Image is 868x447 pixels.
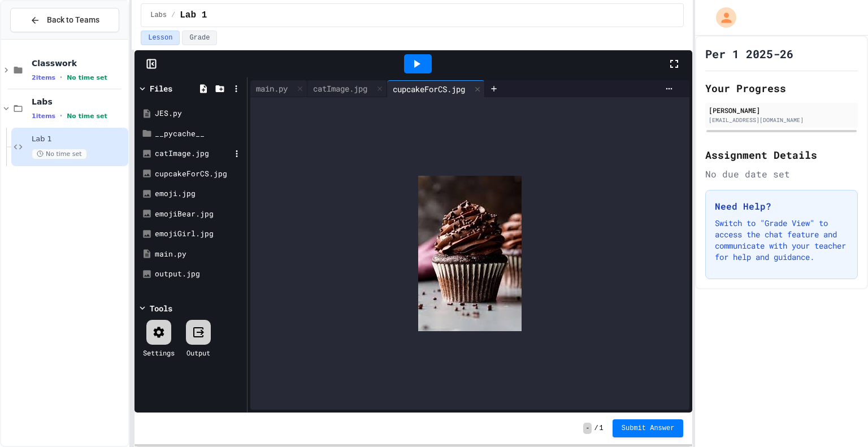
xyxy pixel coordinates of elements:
span: No time set [67,74,107,81]
button: Grade [182,31,217,45]
img: 9k= [418,176,522,331]
div: JES.py [155,108,243,119]
div: cupcakeForCS.jpg [387,80,485,97]
div: Files [150,83,172,94]
span: / [171,11,175,20]
span: Labs [32,97,126,107]
span: 2 items [32,74,55,81]
span: No time set [32,149,87,159]
div: main.py [250,83,293,94]
span: Lab 1 [180,8,207,22]
span: 1 [600,424,604,433]
div: [PERSON_NAME] [709,105,854,115]
div: cupcakeForCS.jpg [155,168,243,180]
div: [EMAIL_ADDRESS][DOMAIN_NAME] [709,116,854,124]
div: main.py [155,249,243,260]
span: No time set [67,112,107,120]
div: main.py [250,80,307,97]
div: No due date set [705,167,858,181]
span: Submit Answer [622,424,675,433]
div: output.jpg [155,268,243,280]
h3: Need Help? [715,199,848,213]
div: __pycache__ [155,128,243,140]
div: Output [186,348,210,358]
div: Tools [150,302,172,314]
span: Classwork [32,58,126,68]
h2: Assignment Details [705,147,858,163]
button: Lesson [141,31,180,45]
div: emoji.jpg [155,188,243,199]
div: My Account [704,5,739,31]
span: Back to Teams [47,14,99,26]
span: - [583,423,592,434]
div: catImage.jpg [307,80,387,97]
div: Settings [143,348,175,358]
div: catImage.jpg [307,83,373,94]
span: / [594,424,598,433]
p: Switch to "Grade View" to access the chat feature and communicate with your teacher for help and ... [715,218,848,263]
button: Back to Teams [10,8,119,32]
span: • [60,111,62,120]
h2: Your Progress [705,80,858,96]
div: emojiBear.jpg [155,209,243,220]
span: • [60,73,62,82]
div: emojiGirl.jpg [155,228,243,240]
div: catImage.jpg [155,148,231,159]
div: cupcakeForCS.jpg [387,83,471,95]
span: 1 items [32,112,55,120]
button: Submit Answer [613,419,684,437]
span: Lab 1 [32,134,126,144]
span: Labs [150,11,167,20]
h1: Per 1 2025-26 [705,46,793,62]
